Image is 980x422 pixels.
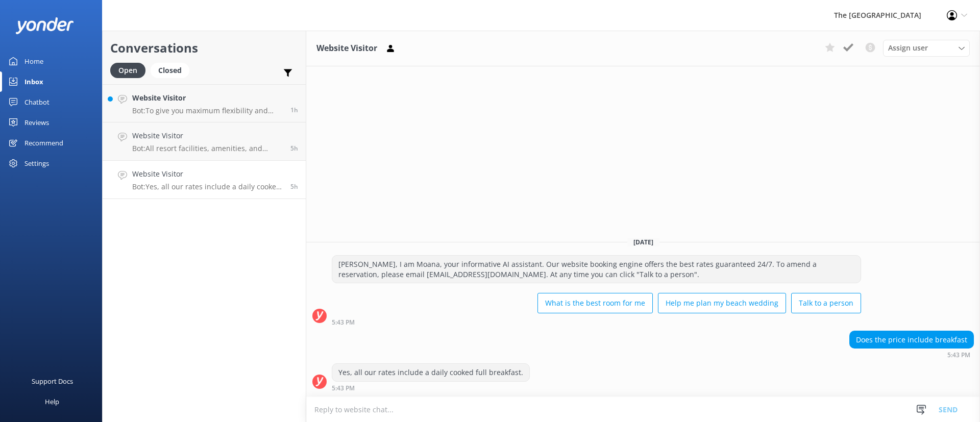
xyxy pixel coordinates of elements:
div: Home [24,51,43,71]
div: Chatbot [24,92,50,112]
div: Open [110,63,145,78]
h4: Website Visitor [132,92,283,104]
button: Help me plan my beach wedding [658,293,786,313]
span: [DATE] [627,238,659,246]
div: Yes, all our rates include a daily cooked full breakfast. [332,364,529,381]
div: Settings [24,153,49,173]
div: Sep 29 2025 05:43pm (UTC -10:00) Pacific/Honolulu [332,384,530,391]
strong: 5:43 PM [332,385,355,391]
button: What is the best room for me [537,293,653,313]
p: Bot: Yes, all our rates include a daily cooked full breakfast. [132,182,283,191]
a: Closed [151,64,194,76]
strong: 5:43 PM [332,319,355,326]
div: [PERSON_NAME], I am Moana, your informative AI assistant. Our website booking engine offers the b... [332,256,861,283]
a: Open [110,64,151,76]
div: Sep 29 2025 05:43pm (UTC -10:00) Pacific/Honolulu [332,318,861,326]
p: Bot: All resort facilities, amenities, and services, including the restaurant, are reserved exclu... [132,144,283,153]
h4: Website Visitor [132,130,283,141]
div: Support Docs [32,371,73,391]
a: Website VisitorBot:Yes, all our rates include a daily cooked full breakfast.5h [103,161,306,199]
strong: 5:43 PM [947,352,970,358]
div: Recommend [24,133,63,153]
button: Talk to a person [791,293,861,313]
a: Website VisitorBot:All resort facilities, amenities, and services, including the restaurant, are ... [103,122,306,161]
p: Bot: To give you maximum flexibility and access to the best available rates, our resorts do not p... [132,106,283,115]
span: Assign user [888,42,928,54]
div: Does the price include breakfast [850,331,973,349]
span: Sep 29 2025 06:00pm (UTC -10:00) Pacific/Honolulu [290,144,298,153]
div: Sep 29 2025 05:43pm (UTC -10:00) Pacific/Honolulu [849,351,974,358]
div: Assign User [883,40,970,56]
div: Help [45,391,59,412]
img: yonder-white-logo.png [15,17,74,34]
h3: Website Visitor [316,42,377,55]
a: Website VisitorBot:To give you maximum flexibility and access to the best available rates, our re... [103,84,306,122]
span: Sep 29 2025 09:59pm (UTC -10:00) Pacific/Honolulu [290,106,298,114]
div: Inbox [24,71,43,92]
h4: Website Visitor [132,168,283,180]
h2: Conversations [110,38,298,58]
div: Reviews [24,112,49,133]
div: Closed [151,63,189,78]
span: Sep 29 2025 05:43pm (UTC -10:00) Pacific/Honolulu [290,182,298,191]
